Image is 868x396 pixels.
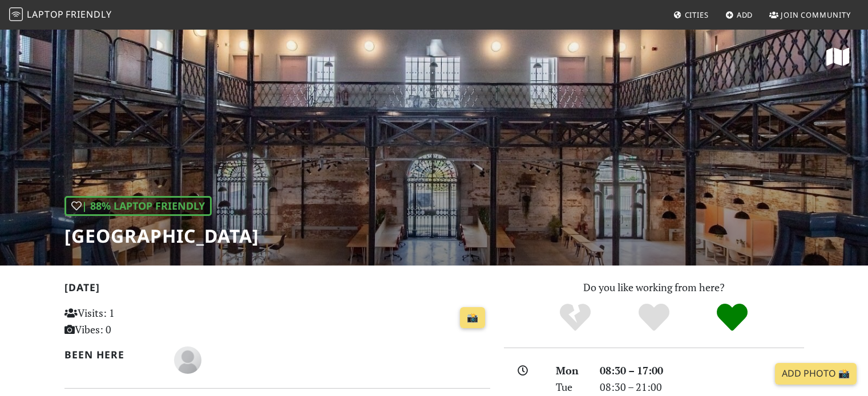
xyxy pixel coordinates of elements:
div: Mon [549,362,592,379]
a: Join Community [765,5,855,25]
div: Yes [615,302,693,333]
a: Cities [669,5,713,25]
span: Laptop [27,8,64,21]
a: Add [721,5,758,25]
span: Sohila Sawhney [174,352,201,366]
p: Visits: 1 Vibes: 0 [64,305,197,338]
p: Do you like working from here? [504,279,804,296]
span: Join Community [781,10,851,20]
span: Add [737,10,753,20]
img: LaptopFriendly [9,7,23,21]
div: | 88% Laptop Friendly [64,196,212,216]
div: No [536,302,615,333]
span: Friendly [66,8,111,21]
a: 📸 [460,307,485,329]
span: Cities [685,10,709,20]
a: Add Photo 📸 [775,363,857,385]
div: Tue [549,379,592,395]
h2: Been here [64,349,161,361]
h2: [DATE] [64,281,490,298]
div: 08:30 – 17:00 [593,362,811,379]
div: Definitely! [693,302,772,333]
div: 08:30 – 21:00 [593,379,811,395]
h1: [GEOGRAPHIC_DATA] [64,225,259,247]
img: blank-535327c66bd565773addf3077783bbfce4b00ec00e9fd257753287c682c7fa38.png [174,346,201,374]
a: LaptopFriendly LaptopFriendly [9,5,112,25]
